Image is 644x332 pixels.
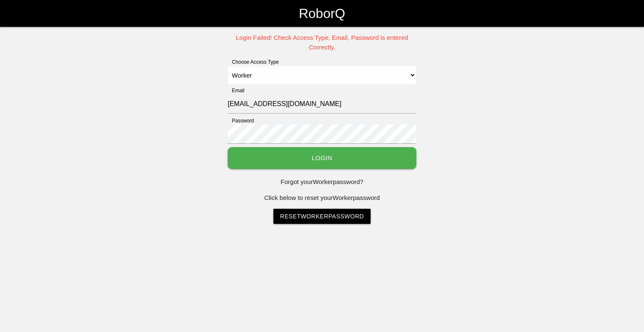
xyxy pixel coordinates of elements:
button: Login [228,147,416,169]
p: Click below to reset your Worker password [228,193,416,203]
label: Choose Access Type [228,58,279,66]
label: Password [228,117,254,124]
p: Forgot your Worker password? [228,177,416,187]
label: Email [228,87,244,94]
p: Login Failed! Check Access Type, Email, Password is entered Correctly. [228,33,416,52]
a: ResetWorkerPassword [273,209,371,224]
